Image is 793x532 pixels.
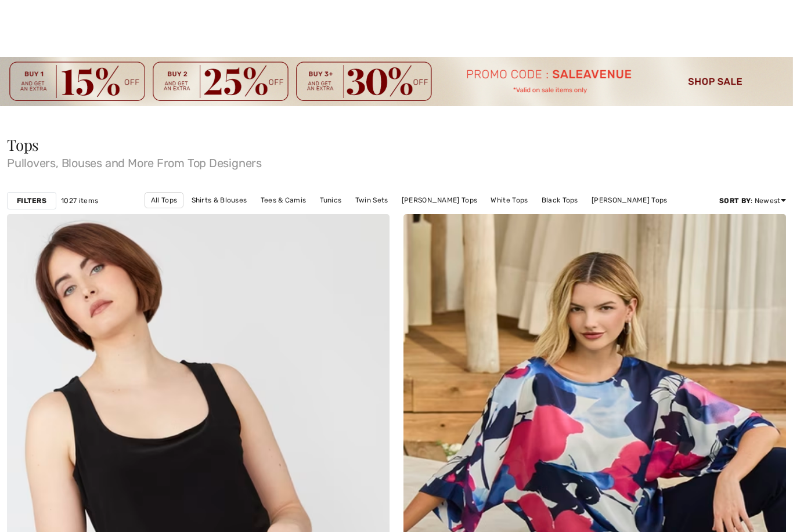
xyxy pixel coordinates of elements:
a: Shirts & Blouses [186,193,253,208]
span: Pullovers, Blouses and More From Top Designers [7,153,786,169]
strong: Filters [17,196,46,206]
a: Tees & Camis [255,193,312,208]
span: Tops [7,135,39,155]
span: 1027 items [61,196,98,206]
strong: Sort By [719,197,751,205]
a: All Tops [145,192,183,208]
a: [PERSON_NAME] Tops [586,193,673,208]
a: Black Tops [536,193,584,208]
a: Twin Sets [349,193,394,208]
div: : Newest [719,196,786,206]
a: Tunics [314,193,348,208]
a: [PERSON_NAME] Tops [396,193,483,208]
a: White Tops [485,193,534,208]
